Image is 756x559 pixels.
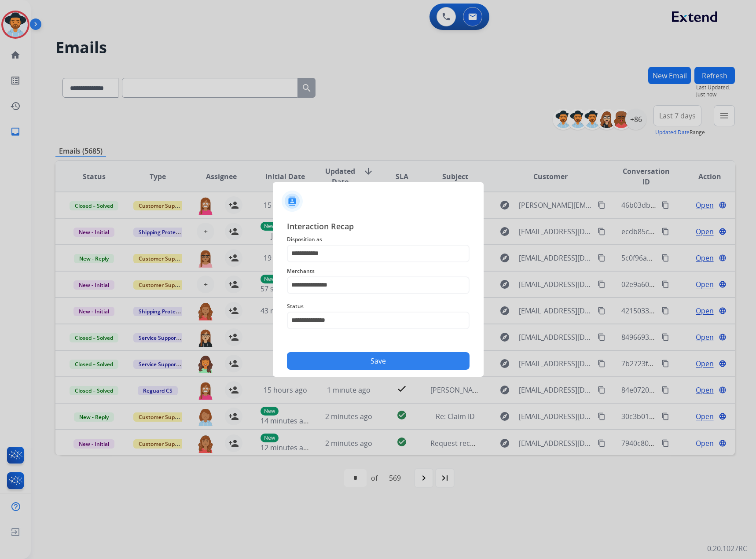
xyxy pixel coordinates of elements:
img: contactIcon [282,191,303,212]
span: Interaction Recap [287,220,470,234]
button: Save [287,352,470,370]
img: contact-recap-line.svg [287,340,470,340]
p: 0.20.1027RC [707,543,747,554]
span: Merchants [287,266,470,276]
span: Disposition as [287,234,470,245]
span: Status [287,301,470,312]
